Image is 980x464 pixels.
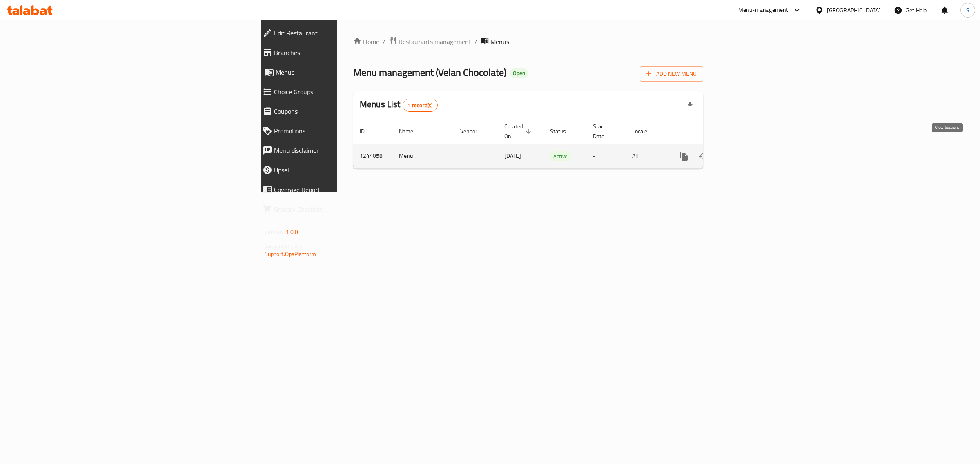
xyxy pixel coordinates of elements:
span: Upsell [274,165,418,175]
span: Edit Restaurant [274,28,418,38]
div: [GEOGRAPHIC_DATA] [827,6,881,15]
a: Branches [256,43,424,62]
span: Choice Groups [274,87,418,97]
nav: breadcrumb [353,36,703,47]
td: All [626,144,668,168]
span: Start Date [593,122,616,141]
span: Vendor [460,126,488,136]
a: Coverage Report [256,180,424,199]
button: more [674,146,694,166]
h2: Menus List [360,98,438,112]
a: Menus [256,62,424,82]
div: Export file [680,95,700,115]
a: Upsell [256,160,424,180]
span: Add New Menu [646,69,697,79]
button: Change Status [694,146,713,166]
a: Coupons [256,102,424,121]
span: Coverage Report [274,185,418,194]
table: enhanced table [353,119,759,169]
td: - [586,144,626,168]
span: Coupons [274,106,418,116]
a: Menu disclaimer [256,141,424,160]
span: Branches [274,48,418,57]
span: Menus [490,37,509,46]
li: / [474,37,477,46]
span: Restaurants management [399,37,471,46]
a: Edit Restaurant [256,23,424,43]
span: 1.0.0 [286,227,298,237]
span: S [966,6,969,15]
span: Open [510,70,528,77]
span: Version: [265,227,285,237]
button: Add New Menu [640,66,703,82]
span: Grocery Checklist [274,204,418,214]
span: [DATE] [504,150,521,161]
span: Menus [276,67,418,77]
span: ID [360,126,375,136]
span: Get support on: [265,241,302,251]
span: Created On [504,122,534,141]
div: Total records count [403,99,438,112]
a: Grocery Checklist [256,199,424,219]
a: Restaurants management [389,36,471,47]
span: Name [399,126,424,136]
span: Promotions [274,126,418,136]
a: Support.OpsPlatform [265,249,316,259]
span: Active [550,152,571,161]
span: Locale [632,126,658,136]
span: Menu management ( Velan Chocolate ) [353,63,506,82]
a: Promotions [256,121,424,141]
a: Choice Groups [256,82,424,102]
div: Menu-management [738,5,788,15]
span: Menu disclaimer [274,146,418,155]
div: Open [510,68,528,78]
span: Status [550,126,577,136]
th: Actions [668,119,759,144]
span: 1 record(s) [403,102,438,109]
